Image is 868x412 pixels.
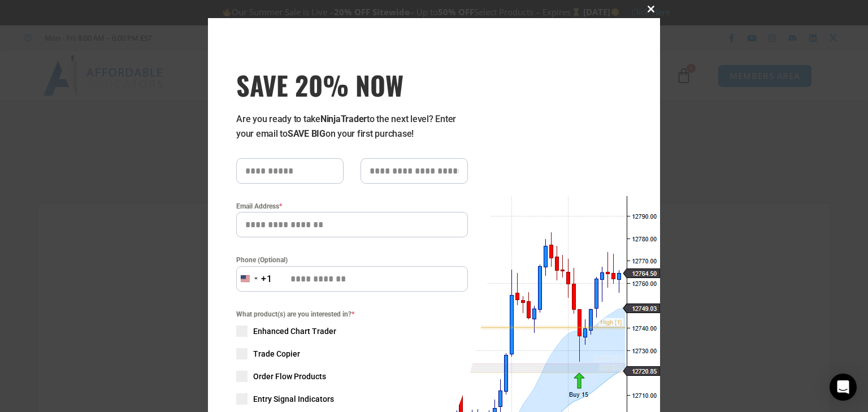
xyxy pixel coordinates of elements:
strong: NinjaTrader [320,114,367,124]
p: Are you ready to take to the next level? Enter your email to on your first purchase! [236,112,468,141]
span: SAVE 20% NOW [236,69,468,101]
label: Email Address [236,201,468,212]
label: Entry Signal Indicators [236,393,468,405]
div: Open Intercom Messenger [830,374,857,401]
strong: SAVE BIG [288,128,325,139]
label: Order Flow Products [236,371,468,382]
div: +1 [261,272,272,287]
label: Phone (Optional) [236,254,468,266]
span: Entry Signal Indicators [253,393,334,405]
span: What product(s) are you interested in? [236,309,468,320]
label: Enhanced Chart Trader [236,326,468,337]
button: Selected country [236,266,272,292]
span: Trade Copier [253,348,300,359]
span: Enhanced Chart Trader [253,326,336,337]
label: Trade Copier [236,348,468,359]
span: Order Flow Products [253,371,326,382]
